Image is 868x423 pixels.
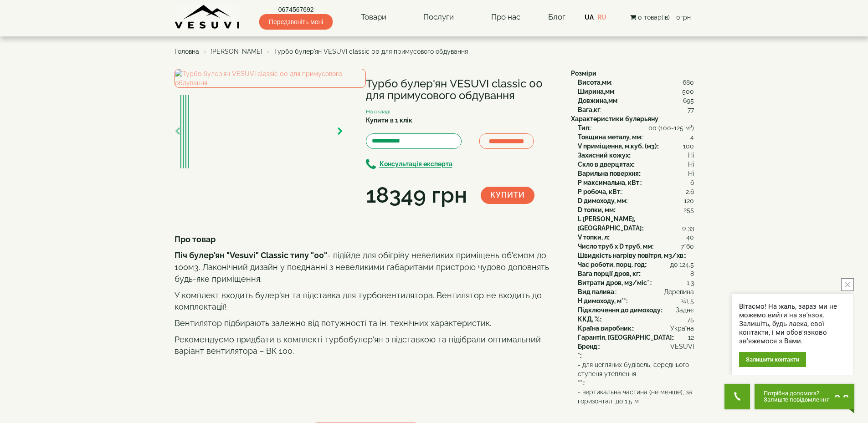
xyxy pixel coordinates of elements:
a: UA [585,14,594,21]
b: Бренд: [578,343,599,350]
div: : [578,78,694,87]
div: : [578,351,694,360]
img: Турбо булер'ян VESUVI classic 00 для примусового обдування [185,95,186,168]
span: Україна [670,324,694,333]
b: Гарантія, [GEOGRAPHIC_DATA]: [578,334,673,341]
span: 0.33 [682,224,694,233]
span: до 12 [670,260,685,269]
b: Підключення до димоходу: [578,306,662,314]
b: Консультація експерта [380,161,452,168]
b: L [PERSON_NAME], [GEOGRAPHIC_DATA]: [578,215,643,232]
small: На складі [366,108,390,115]
button: close button [841,278,854,291]
div: : [578,278,694,287]
label: Купити в 1 клік [366,116,412,125]
b: H димоходу, м**: [578,297,627,305]
div: : [578,296,694,306]
div: : [578,315,694,324]
div: : [578,287,694,296]
button: Get Call button [724,384,750,409]
img: content [175,5,241,30]
b: Скло в дверцятах: [578,161,634,168]
b: Час роботи, порц. год: [578,261,646,268]
div: : [578,342,694,351]
span: Заднє [676,306,694,315]
b: V приміщення, м.куб. (м3): [578,143,658,150]
div: : [578,214,694,233]
span: Залиште повідомлення [764,397,830,403]
p: Вентилятор підбирають залежно від потужності та ін. технічних характеристик. [175,317,557,329]
span: 75 [687,315,694,324]
div: : [578,260,694,269]
b: Захисний кожух: [578,152,630,159]
span: Ні [688,160,694,169]
span: 4.5 [685,260,694,269]
span: Деревина [664,287,694,296]
b: Про товар [175,234,216,244]
b: Ширина,мм [578,88,614,95]
b: Вага,кг [578,106,600,113]
b: Довжина,мм [578,97,617,104]
div: : [578,205,694,214]
div: : [578,151,694,160]
span: 6 [690,178,694,187]
b: Країна виробник: [578,325,633,332]
a: Головна [175,48,199,55]
h1: Турбо булер'ян VESUVI classic 00 для примусового обдування [366,78,557,102]
div: : [578,242,694,251]
div: : [578,306,694,315]
img: Турбо булер'ян VESUVI classic 00 для примусового обдування [175,69,366,88]
div: : [578,269,694,278]
span: Ні [688,169,694,178]
p: У комплект входить булер'ян та підставка для турбовентилятора. Вентилятор не входить до комплекта... [175,290,557,313]
span: Ні [688,151,694,160]
b: D топки, мм: [578,206,615,214]
span: 0 товар(ів) - 0грн [638,14,691,21]
div: : [578,187,694,196]
div: Вітаємо! На жаль, зараз ми не можемо вийти на зв'язок. Залишіть, будь ласка, свої контакти, і ми ... [739,302,846,346]
b: Характеристики булерьяну [571,115,658,122]
div: : [578,169,694,178]
button: Chat button [755,384,854,409]
div: : [578,233,694,242]
span: 100 [683,142,694,151]
div: : [578,324,694,333]
b: P робоча, кВт: [578,188,621,195]
div: : [578,178,694,187]
span: 500 [682,87,694,96]
div: : [578,333,694,342]
img: Турбо булер'ян VESUVI classic 00 для примусового обдування [180,95,181,168]
b: Висота,мм [578,79,611,86]
span: 680 [683,78,694,87]
span: 255 [683,205,694,214]
a: [PERSON_NAME] [211,48,262,55]
div: : [578,123,694,133]
span: 4 [690,133,694,142]
img: Турбо булер'ян VESUVI classic 00 для примусового обдування [188,95,189,168]
div: : [578,142,694,151]
b: Вага порції дров, кг: [578,270,640,277]
a: Блог [548,12,565,21]
b: Число труб x D труб, мм: [578,243,653,250]
span: - вертикальна частина (не менше), за горизонталі до 1,5 м [578,387,694,406]
div: Залишити контакти [739,352,806,367]
div: : [578,360,694,387]
span: Турбо булер'ян VESUVI classic 00 для примусового обдування [274,48,468,55]
b: Витрати дров, м3/міс*: [578,279,651,286]
div: : [578,133,694,142]
div: : [578,87,694,96]
span: 1.3 [687,278,694,287]
a: RU [597,14,606,21]
span: VESUVI [670,342,694,351]
span: 12 [688,333,694,342]
a: Про нас [482,7,529,28]
button: 0 товар(ів) - 0грн [627,12,693,22]
b: V топки, л: [578,234,609,241]
p: Рекомендуємо придбати в комплекті турбобулер'ян з підставкою та підібрали оптимальний варіант вен... [175,334,557,357]
div: : [578,196,694,205]
div: : [578,251,694,260]
b: Піч булер'ян "Vesuvi" Classic типу "00" [175,250,327,260]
